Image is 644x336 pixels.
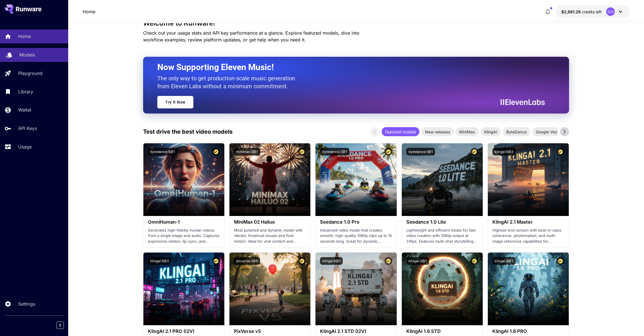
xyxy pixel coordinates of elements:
button: Collapse sidebar [57,322,64,329]
button: pixverse:1@5 [234,257,260,265]
h3: KlingAI 2.1 Master [492,219,564,225]
p: Most polished and dynamic model with vibrant, theatrical visuals and fluid motion. Ideal for vira... [234,228,306,244]
button: Certified Model – Vetted for best performance and includes a commercial license. [212,257,220,265]
p: API Keys [18,125,37,132]
p: The only way to get production-scale music generation from Eleven Labs without a minimum commitment. [157,74,299,90]
img: alt [402,143,483,216]
img: alt [402,253,483,325]
span: New releases [422,129,453,135]
h3: KlingAI 2.1 STD (I2V) [320,329,392,334]
nav: breadcrumb [83,8,95,15]
p: Lightweight and efficient model for fast video creation with 1080p output at 24fps. Features mult... [406,228,478,244]
img: alt [488,143,569,216]
div: $2,681.2644 [561,9,602,15]
button: bytedance:2@1 [320,148,349,156]
div: MiniMax [456,127,478,136]
button: Certified Model – Vetted for best performance and includes a commercial license. [212,148,220,156]
div: KlingAI [481,127,501,136]
button: Certified Model – Vetted for best performance and includes a commercial license. [384,148,392,156]
button: klingai:3@1 [406,257,429,265]
button: klingai:5@2 [148,257,171,265]
p: Playground [18,70,43,77]
img: alt [488,253,569,325]
p: Generates high-fidelity human videos from a single image and audio. Captures expressive motion, l... [148,228,220,244]
button: klingai:5@3 [492,148,516,156]
p: Highest-end version with best-in-class coherence, photorealism, and multi-image reference capabil... [492,228,564,244]
span: credits left [582,9,602,14]
button: Certified Model – Vetted for best performance and includes a commercial license. [471,257,478,265]
p: Wallet [18,106,31,113]
a: Home [83,8,95,15]
button: Certified Model – Vetted for best performance and includes a commercial license. [298,257,306,265]
button: $2,681.2644CH [556,5,630,18]
img: alt [229,143,310,216]
span: MiniMax [456,129,478,135]
p: Home [18,33,31,40]
button: Certified Model – Vetted for best performance and includes a commercial license. [298,148,306,156]
a: Try It Now [157,96,193,108]
h3: MiniMax 02 Hailuo [234,219,306,225]
div: Featured models [382,127,419,136]
button: klingai:5@1 [320,257,343,265]
button: Certified Model – Vetted for best performance and includes a commercial license. [557,148,564,156]
h3: PixVerse v5 [234,329,306,334]
h3: OmniHuman‑1 [148,219,220,225]
span: Check out your usage stats and API key performance at a glance. Explore featured models, dive int... [143,30,359,43]
img: alt [315,253,396,325]
p: Library [18,88,33,95]
span: ByteDance [503,129,530,135]
div: ByteDance [503,127,530,136]
span: $2,681.26 [561,9,582,14]
p: Test drive the best video models [143,127,233,136]
img: alt [229,253,310,325]
span: Featured models [382,129,419,135]
p: Settings [18,301,35,307]
div: Collapse sidebar [61,320,68,330]
h3: KlingAI 1.6 STD [406,329,478,334]
button: Certified Model – Vetted for best performance and includes a commercial license. [557,257,564,265]
p: Models [19,51,35,58]
button: bytedance:5@1 [148,148,177,156]
div: CH [606,7,615,16]
h3: Welcome to Runware! [143,19,569,27]
button: klingai:3@2 [492,257,516,265]
h3: Seedance 1.0 Lite [406,219,478,225]
button: bytedance:1@1 [406,148,435,156]
div: New releases [422,127,453,136]
h3: Seedance 1.0 Pro [320,219,392,225]
h2: Now Supporting Eleven Music! [157,62,541,73]
p: Usage [18,143,32,150]
span: KlingAI [481,129,501,135]
img: alt [143,143,224,216]
div: Google Veo [532,127,561,136]
img: alt [315,143,396,216]
p: Advanced video model that creates smooth, high-quality 1080p clips up to 10 seconds long. Great f... [320,228,392,244]
h3: KlingAI 1.6 PRO [492,329,564,334]
h3: KlingAI 2.1 PRO (I2V) [148,329,220,334]
button: Certified Model – Vetted for best performance and includes a commercial license. [384,257,392,265]
img: alt [143,253,224,325]
button: Certified Model – Vetted for best performance and includes a commercial license. [471,148,478,156]
button: minimax:3@1 [234,148,260,156]
span: Google Veo [532,129,561,135]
